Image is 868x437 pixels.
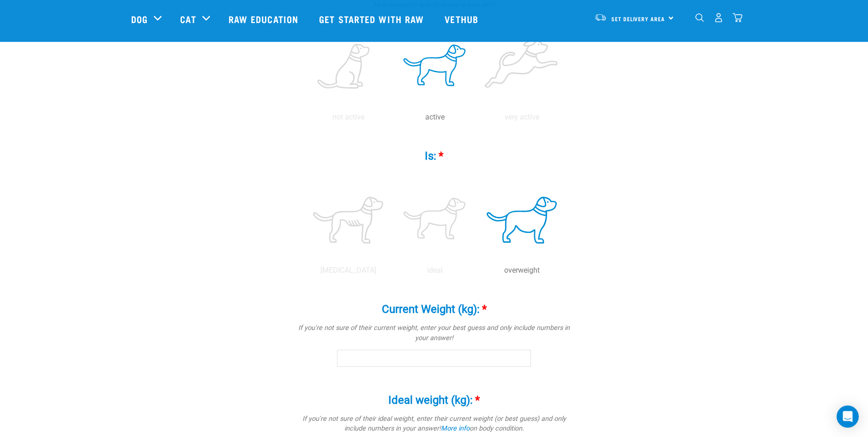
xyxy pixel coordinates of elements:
[733,13,742,23] img: home-icon@2x.png
[611,17,665,20] span: Set Delivery Area
[310,0,435,37] a: Get started with Raw
[295,414,573,434] p: If you're not sure of their ideal weight, enter their current weight (or best guess) and only inc...
[393,265,476,276] p: ideal
[295,392,573,408] label: Ideal weight (kg):
[307,112,390,123] p: not active
[435,0,490,37] a: Vethub
[837,406,859,428] div: Open Intercom Messenger
[480,265,563,276] p: overweight
[594,13,607,22] img: van-moving.png
[295,301,573,317] label: Current Weight (kg):
[695,13,704,22] img: home-icon-1@2x.png
[480,112,563,123] p: very active
[307,265,390,276] p: [MEDICAL_DATA]
[441,425,470,432] a: More info
[295,323,573,343] p: If you're not sure of their current weight, enter your best guess and only include numbers in you...
[219,0,310,37] a: Raw Education
[393,112,476,123] p: active
[714,13,723,23] img: user.png
[131,12,148,26] a: Dog
[295,148,573,164] label: Is:
[180,12,196,26] a: Cat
